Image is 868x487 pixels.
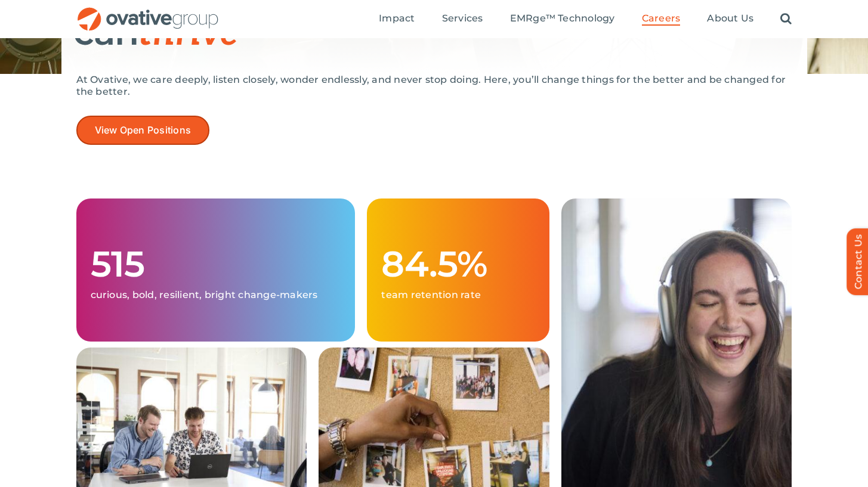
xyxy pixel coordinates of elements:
span: EMRge™ Technology [510,13,615,24]
a: OG_Full_horizontal_RGB [76,6,220,17]
a: Search [780,13,792,26]
a: View Open Positions [76,116,210,145]
span: About Us [707,13,753,24]
p: At Ovative, we care deeply, listen closely, wonder endlessly, and never stop doing. Here, you’ll ... [76,74,792,98]
p: team retention rate [381,289,535,301]
p: curious, bold, resilient, bright change-makers [91,289,341,301]
span: Careers [642,13,681,24]
a: Impact [379,13,415,26]
span: Impact [379,13,415,24]
a: About Us [707,13,753,26]
span: Services [442,13,483,24]
h1: 515 [91,245,341,283]
a: Careers [642,13,681,26]
a: Services [442,13,483,26]
h1: 84.5% [381,245,535,283]
span: View Open Positions [95,125,191,136]
a: EMRge™ Technology [510,13,615,26]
